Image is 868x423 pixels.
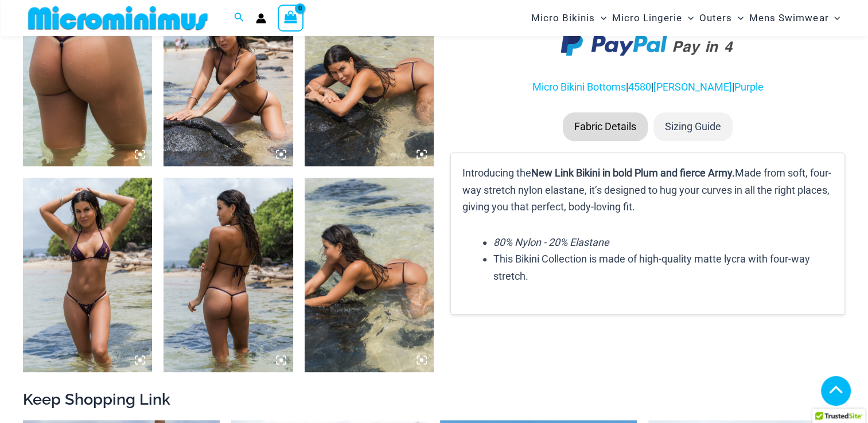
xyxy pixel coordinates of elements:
li: Fabric Details [563,112,648,141]
span: Mens Swimwear [749,3,828,33]
a: Mens SwimwearMenu ToggleMenu Toggle [746,3,843,33]
a: 4580 [628,81,651,93]
a: Micro BikinisMenu ToggleMenu Toggle [528,3,609,33]
b: New Link Bikini in bold Plum and fierce Army. [531,167,735,179]
a: OutersMenu ToggleMenu Toggle [696,3,746,33]
span: Menu Toggle [828,3,840,33]
p: | | | [450,79,845,96]
span: Micro Bikinis [531,3,595,33]
span: Outers [699,3,732,33]
span: Micro Lingerie [612,3,682,33]
span: Menu Toggle [595,3,606,33]
a: Micro Bikini Bottoms [532,81,626,93]
em: 80% Nylon - 20% Elastane [493,236,609,248]
h2: Keep Shopping Link [23,389,845,409]
a: Account icon link [256,13,266,23]
li: This Bikini Collection is made of high-quality matte lycra with four-way stretch. [493,250,833,284]
a: Search icon link [234,11,244,25]
nav: Site Navigation [527,2,845,34]
img: MM SHOP LOGO FLAT [24,5,212,31]
a: Micro LingerieMenu ToggleMenu Toggle [609,3,696,33]
img: Link Plum 3070 Tri Top 4580 Micro [164,178,293,371]
a: View Shopping Cart, empty [278,5,304,31]
img: Link Plum 3070 Tri Top 4580 Micro [305,178,434,371]
p: Introducing the Made from soft, four-way stretch nylon elastane, it’s designed to hug your curves... [462,164,833,216]
img: Link Plum 3070 Tri Top 4580 Micro [23,178,152,371]
a: Purple [734,81,764,93]
span: Menu Toggle [732,3,744,33]
span: Menu Toggle [682,3,694,33]
li: Sizing Guide [653,112,733,141]
a: [PERSON_NAME] [653,81,732,93]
